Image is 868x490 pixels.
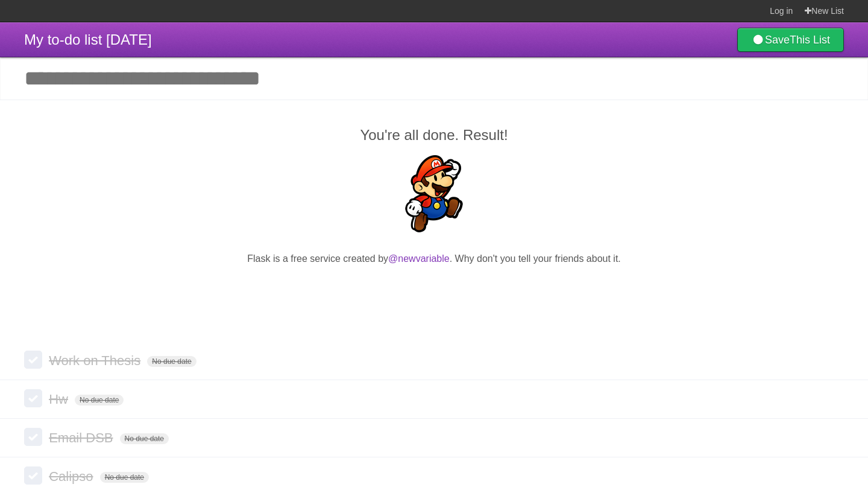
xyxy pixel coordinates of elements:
iframe: X Post Button [412,281,456,298]
span: Email DSB [49,430,116,445]
span: No due date [147,356,196,367]
span: Hw [49,392,71,407]
img: Super Mario [395,155,473,232]
label: Done [24,389,42,407]
h2: You're all done. Result! [24,124,844,146]
label: Done [24,428,42,446]
span: No due date [75,395,124,406]
span: Calipso [49,469,96,484]
span: Work on Thesis [49,353,143,368]
label: Done [24,466,42,485]
b: This List [790,34,830,46]
span: No due date [120,433,169,444]
span: No due date [100,472,149,483]
a: SaveThis List [737,28,844,52]
label: Done [24,351,42,369]
span: My to-do list [DATE] [24,31,152,48]
a: @newvariable [388,253,450,264]
p: Flask is a free service created by . Why don't you tell your friends about it. [24,252,844,266]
